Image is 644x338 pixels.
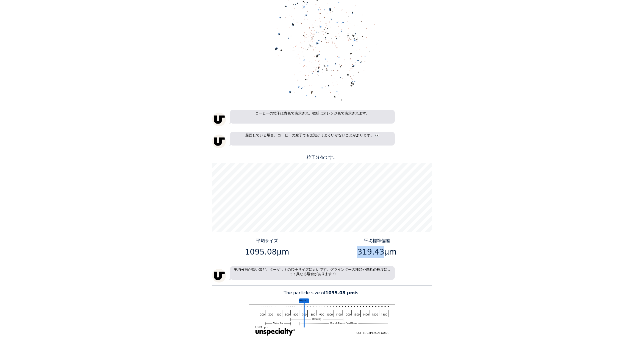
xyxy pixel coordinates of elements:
[230,110,395,124] p: コーヒーの粒子は青色で表示され、微粉はオレンジ色で表示されます。
[230,132,395,146] p: 凝固している場合、コーヒーの粒子でも認識がうまくいかないことがあります。 👀
[214,246,320,258] p: 1095.08μm
[212,113,226,126] img: unspecialty-logo
[299,299,309,302] tspan: 平均サイズ
[230,266,395,280] p: 平均分散が低いほど、ターゲットの粒子サイズに近いです。グラインダーの種類や摩耗の程度によって異なる場合があります :)
[325,290,355,295] b: 1095.08 μm
[212,290,432,296] p: The particle size of is
[324,246,430,258] p: 319.43μm
[212,135,226,148] img: unspecialty-logo
[324,238,430,244] p: 平均標準偏差
[212,269,226,283] img: unspecialty-logo
[214,238,320,244] p: 平均サイズ
[212,154,432,161] p: 粒子分布です。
